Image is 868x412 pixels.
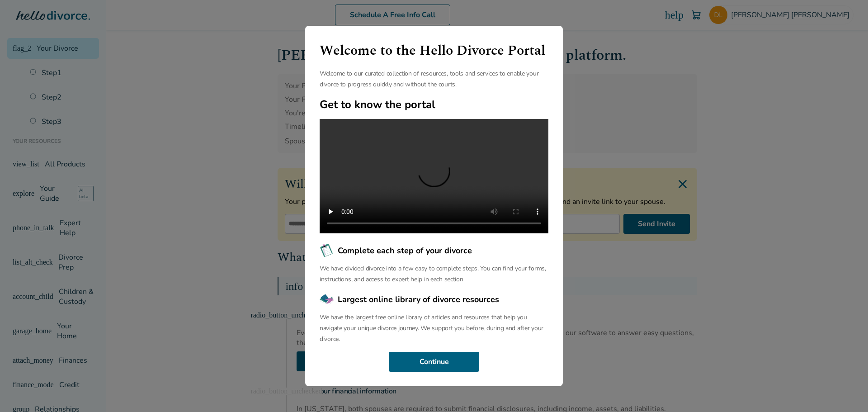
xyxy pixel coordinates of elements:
span: Complete each step of your divorce [338,245,472,256]
p: We have the largest free online library of articles and resources that help you navigate your uni... [320,312,548,345]
img: Complete each step of your divorce [320,243,334,258]
span: Largest online library of divorce resources [338,294,499,305]
h2: Get to know the portal [320,97,548,112]
p: We have divided divorce into a few easy to complete steps. You can find your forms, instructions,... [320,263,548,285]
img: Largest online library of divorce resources [320,292,334,307]
button: Continue [389,352,479,372]
p: Welcome to our curated collection of resources, tools and services to enable your divorce to prog... [320,68,548,90]
iframe: Chat Widget [823,369,868,412]
h1: Welcome to the Hello Divorce Portal [320,40,548,61]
